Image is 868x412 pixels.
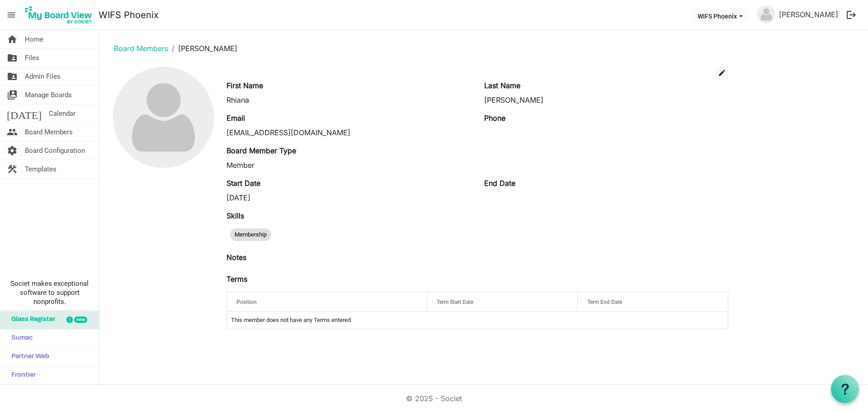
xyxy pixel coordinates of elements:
span: Glass Register [7,311,55,329]
td: This member does not have any Terms entered [227,312,728,329]
span: Term End Date [587,299,622,305]
label: First Name [226,80,263,91]
img: no-profile-picture.svg [113,67,214,168]
span: Home [25,30,43,48]
img: no-profile-picture.svg [757,5,775,24]
span: Societ makes exceptional software to support nonprofits. [4,279,95,306]
span: home [7,30,18,48]
span: construction [7,160,18,178]
div: [PERSON_NAME] [484,95,728,105]
span: Term Start Date [437,299,473,305]
span: [DATE] [7,104,42,123]
div: [EMAIL_ADDRESS][DOMAIN_NAME] [226,127,471,138]
span: Board Members [25,123,73,141]
div: Member [226,160,471,170]
span: Manage Boards [25,86,72,104]
div: Rhiana [226,95,471,105]
span: Position [236,299,257,305]
span: Board Configuration [25,142,85,160]
button: WIFS Phoenix dropdownbutton [692,9,749,22]
span: Sumac [7,329,33,347]
button: edit [716,66,728,80]
label: End Date [484,178,515,189]
span: settings [7,142,18,160]
a: © 2025 - Societ [406,394,462,403]
label: Skills [226,210,244,221]
label: Terms [226,274,247,284]
span: Partner Web [7,348,49,366]
img: My Board View Logo [22,4,95,26]
span: folder_shared [7,67,18,85]
a: WIFS Phoenix [99,6,159,24]
label: Start Date [226,178,260,189]
li: [PERSON_NAME] [168,43,237,54]
span: switch_account [7,86,18,104]
label: Notes [226,252,246,263]
label: Board Member Type [226,145,296,156]
span: Files [25,49,39,67]
a: Board Members [114,44,168,53]
span: Templates [25,160,57,178]
label: Email [226,113,245,123]
label: Phone [484,113,505,123]
div: new [74,317,87,323]
span: menu [3,6,20,24]
span: Admin Files [25,67,61,85]
span: folder_shared [7,49,18,67]
a: [PERSON_NAME] [775,5,842,24]
span: Frontier [7,366,36,384]
button: logout [842,5,861,24]
a: My Board View Logo [22,4,99,26]
span: edit [718,69,726,77]
label: Last Name [484,80,520,91]
span: people [7,123,18,141]
span: Calendar [49,104,75,123]
div: [DATE] [226,192,471,203]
